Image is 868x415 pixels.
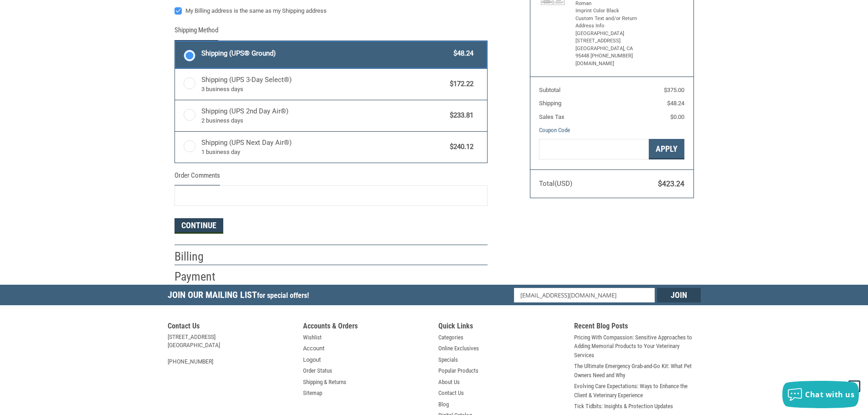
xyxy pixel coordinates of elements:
li: Imprint Color Black [575,7,646,15]
a: Account [303,344,324,353]
span: 1 business day [201,148,446,157]
a: The Ultimate Emergency Grab-and-Go Kit: What Pet Owners Need and Why [574,362,701,379]
legend: Order Comments [175,170,220,185]
span: $233.81 [446,110,474,121]
h5: Quick Links [438,322,565,333]
span: $423.24 [658,179,684,188]
label: My Billing address is the same as my Shipping address [175,7,488,15]
span: Shipping (UPS Next Day Air®) [201,138,446,157]
span: $48.24 [449,48,474,59]
input: Email [514,288,655,302]
span: Shipping (UPS 3-Day Select®) [201,75,446,94]
a: Order Status [303,366,332,375]
span: Shipping [539,100,561,107]
span: $240.12 [446,142,474,152]
a: Categories [438,333,463,342]
button: Apply [649,139,684,159]
span: Shipping (UPS® Ground) [201,48,449,59]
h5: Join Our Mailing List [168,285,313,308]
h2: Payment [175,269,228,284]
span: $375.00 [664,87,684,93]
h5: Accounts & Orders [303,322,430,333]
a: Blog [438,400,449,409]
input: Gift Certificate or Coupon Code [539,139,649,159]
address: [STREET_ADDRESS] [GEOGRAPHIC_DATA] [PHONE_NUMBER] [168,333,294,366]
span: $48.24 [667,100,684,107]
span: $172.22 [446,79,474,89]
button: Chat with us [782,381,859,408]
a: Online Exclusives [438,344,479,353]
span: 2 business days [201,116,446,125]
a: Tick Tidbits: Insights & Protection Updates [574,402,673,411]
span: for special offers! [257,291,309,300]
a: Wishlist [303,333,322,342]
a: Popular Products [438,366,478,375]
span: Subtotal [539,87,560,93]
span: Sales Tax [539,113,564,120]
a: Logout [303,355,321,364]
span: $0.00 [670,113,684,120]
h5: Contact Us [168,322,294,333]
span: Chat with us [805,389,854,400]
a: Coupon Code [539,127,570,133]
span: 3 business days [201,85,446,94]
a: Specials [438,355,458,364]
a: Evolving Care Expectations: Ways to Enhance the Client & Veterinary Experience [574,382,701,400]
a: About Us [438,378,460,387]
span: Total (USD) [539,179,572,188]
span: Shipping (UPS 2nd Day Air®) [201,106,446,125]
a: Pricing With Compassion: Sensitive Approaches to Adding Memorial Products to Your Veterinary Serv... [574,333,701,360]
a: Shipping & Returns [303,378,346,387]
input: Join [657,288,701,302]
h2: Billing [175,249,228,264]
h5: Recent Blog Posts [574,322,701,333]
li: Custom Text and/or Return Address Info [GEOGRAPHIC_DATA] [STREET_ADDRESS] [GEOGRAPHIC_DATA], CA 9... [575,15,646,68]
button: Continue [175,218,223,234]
a: Sitemap [303,389,322,398]
legend: Shipping Method [175,25,218,40]
a: Contact Us [438,389,464,398]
